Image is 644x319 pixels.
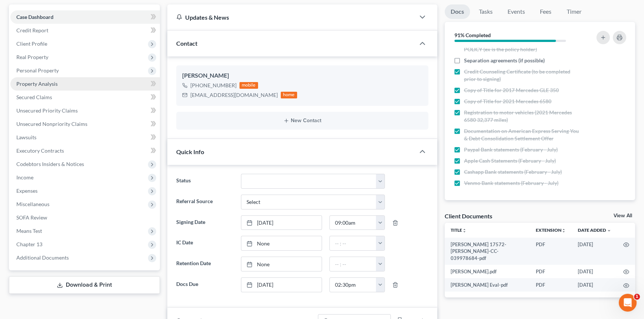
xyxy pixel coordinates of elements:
a: Timer [561,4,587,19]
span: Chapter 13 [16,241,42,247]
label: Referral Source [173,195,237,209]
span: Documentation on American Express Serving You & Debt Consolidation Settlement Offer [464,127,581,142]
a: Secured Claims [10,91,160,104]
label: Signing Date [173,215,237,230]
span: 1 [634,294,640,300]
span: Means Test [16,228,42,234]
span: Secured Claims [16,94,52,100]
strong: 91% Completed [454,32,491,38]
span: Client Profile [16,40,47,47]
td: PDF [530,265,572,278]
a: Case Dashboard [10,10,160,24]
span: Codebtors Insiders & Notices [16,161,84,167]
input: -- : -- [330,236,377,250]
a: Extensionunfold_more [536,227,566,233]
td: [DATE] [572,265,617,278]
span: Cashapp Bank statements (February - July) [464,168,562,176]
a: Unsecured Nonpriority Claims [10,117,160,131]
a: Download & Print [9,276,160,294]
span: Copy of Title for 2017 Mercedes GLE 350 [464,87,559,94]
span: Quick Info [176,148,204,155]
span: Registration to motor vehicles (2021 Mercedes 6580 32,377 miles) [464,109,581,124]
span: Miscellaneous [16,201,49,207]
div: Client Documents [445,212,492,220]
div: home [281,92,297,98]
span: Property Analysis [16,81,58,87]
button: New Contact [182,118,422,124]
span: Separation agreements (if possible) [464,57,545,64]
a: None [241,236,321,250]
input: -- : -- [330,216,377,230]
td: [PERSON_NAME].pdf [445,265,530,278]
td: [DATE] [572,238,617,265]
span: Income [16,174,33,180]
div: mobile [239,82,258,89]
span: Case Dashboard [16,14,54,20]
span: Apple Cash Statements (February - July) [464,157,556,165]
div: [EMAIL_ADDRESS][DOMAIN_NAME] [190,91,278,99]
a: Fees [534,4,558,19]
a: Property Analysis [10,77,160,91]
a: Credit Report [10,24,160,37]
span: Paypal Bank statements (February - July) [464,146,558,153]
label: Docs Due [173,277,237,292]
input: -- : -- [330,278,377,292]
i: unfold_more [462,228,467,233]
label: Status [173,174,237,189]
span: SOFA Review [16,214,47,221]
label: IC Date [173,236,237,251]
span: Executory Contracts [16,147,64,154]
span: Venmo Bank statements (February - July) [464,179,558,187]
a: SOFA Review [10,211,160,224]
input: -- : -- [330,257,377,271]
td: PDF [530,278,572,292]
span: Additional Documents [16,254,69,261]
a: Events [502,4,531,19]
a: Date Added expand_more [578,227,611,233]
a: [DATE] [241,278,321,292]
label: Retention Date [173,257,237,271]
span: Copy of Title for 2021 Mercedes 6580 [464,98,551,105]
td: [DATE] [572,278,617,292]
span: Real Property [16,54,48,60]
a: Titleunfold_more [451,227,467,233]
a: Executory Contracts [10,144,160,157]
a: Tasks [473,4,499,19]
span: Lawsuits [16,134,36,140]
a: Unsecured Priority Claims [10,104,160,117]
span: Unsecured Nonpriority Claims [16,121,87,127]
a: View All [614,213,632,218]
div: [PHONE_NUMBER] [190,82,236,89]
td: [PERSON_NAME] Eval-pdf [445,278,530,292]
span: Expenses [16,188,38,194]
span: Contact [176,40,197,47]
a: None [241,257,321,271]
td: PDF [530,238,572,265]
span: Personal Property [16,67,59,74]
td: [PERSON_NAME] 17572-[PERSON_NAME]-CC-039978684-pdf [445,238,530,265]
i: expand_more [607,228,611,233]
iframe: Intercom live chat [619,294,637,312]
span: Credit Report [16,27,48,33]
a: Lawsuits [10,131,160,144]
a: [DATE] [241,216,321,230]
i: unfold_more [561,228,566,233]
div: [PERSON_NAME] [182,71,422,80]
span: Credit Counseling Certificate (to be completed prior to signing) [464,68,581,83]
div: Updates & News [176,13,406,21]
a: Docs [445,4,470,19]
span: Unsecured Priority Claims [16,107,78,114]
